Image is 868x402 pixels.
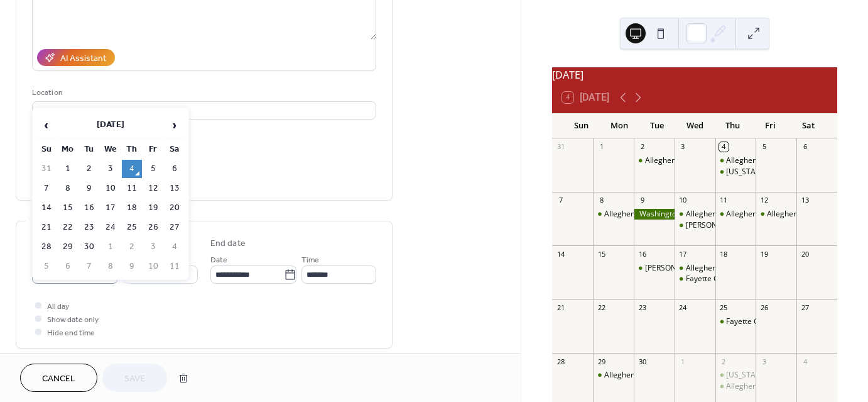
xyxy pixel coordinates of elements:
div: Allegheny Co. Mobile Services Event: MVI Homestead Job Fair [593,370,634,381]
td: 28 [36,238,57,256]
td: 14 [36,199,57,217]
td: 5 [143,160,163,178]
span: Date [210,254,227,267]
td: 15 [58,199,78,217]
div: Mon [600,113,637,138]
td: 27 [165,218,185,237]
span: › [165,113,184,138]
div: Washington Co. Mobile Services Event- City Mission [715,370,756,381]
div: 10 [678,196,688,205]
td: 2 [122,238,142,256]
td: 23 [79,218,99,237]
th: Tu [79,140,99,159]
span: Show date only [47,313,99,327]
td: 20 [165,199,185,217]
td: 9 [79,179,99,198]
span: All day [47,300,69,313]
div: 22 [597,303,606,313]
div: Allegheny Co. Mobile Services Event: Greater Pgh Food Bank Market [634,155,675,166]
div: 24 [678,303,688,313]
td: 29 [58,238,78,256]
td: 6 [165,160,185,178]
div: 25 [719,303,729,313]
th: Sa [165,140,185,159]
div: 26 [759,303,769,313]
div: 12 [759,196,769,205]
div: 28 [556,357,565,366]
td: 12 [143,179,163,198]
div: 14 [556,249,565,259]
td: 8 [100,257,121,276]
div: 13 [800,196,810,205]
div: 19 [759,249,769,259]
div: 11 [719,196,729,205]
div: 29 [597,357,606,366]
span: ‹ [37,113,56,138]
button: Cancel [20,364,97,392]
span: Cancel [42,372,75,386]
div: 1 [597,142,606,152]
div: Greene Co. Mobile Services Event- PA CareerLink [675,220,715,231]
td: 1 [58,160,78,178]
th: [DATE] [58,112,163,139]
div: Sun [562,113,600,138]
td: 17 [100,199,121,217]
div: Allegheny Co. Mobile Services Event- Agape McKeesport [756,209,796,220]
div: 17 [678,249,688,259]
div: 30 [637,357,647,366]
th: Su [36,140,57,159]
div: 3 [759,357,769,366]
div: 20 [800,249,810,259]
td: 22 [58,218,78,237]
td: 3 [143,238,163,256]
div: 6 [800,142,810,152]
div: 27 [800,303,810,313]
td: 8 [58,179,78,198]
td: 24 [100,218,121,237]
td: 10 [100,179,121,198]
span: Hide end time [47,327,95,340]
td: 11 [165,257,185,276]
td: 4 [122,160,142,178]
td: 26 [143,218,163,237]
div: 23 [637,303,647,313]
div: 21 [556,303,565,313]
div: End date [210,237,246,250]
div: 16 [637,249,647,259]
div: Washington Co. Mobile Services Event: PA CareerLink Resource Fair [634,209,675,220]
div: Thu [713,113,751,138]
div: AI Assistant [60,52,106,65]
div: 15 [597,249,606,259]
div: Allegheny Co. Mobile Services Event: Glassport [715,155,756,166]
div: Allegheny Co. Mobile Services Event- Clairton Cares [715,381,756,392]
div: Fayette Co. Mobile Services Event- Brownsville Library [715,316,756,327]
div: 2 [637,142,647,152]
td: 2 [79,160,99,178]
td: 30 [79,238,99,256]
div: Fri [751,113,789,138]
div: 18 [719,249,729,259]
div: Washington Co. Mobile Services Event- City Mission [715,167,756,177]
td: 5 [36,257,57,276]
div: Butler Co. Mobile Services Event- Glade Run/Butler SUCCEED [634,263,675,274]
div: 2 [719,357,729,366]
div: 8 [597,196,606,205]
span: Time [301,254,319,267]
div: Allegheny Co. Mobile Services Event: Melting Pot Ministries [715,209,756,220]
td: 13 [165,179,185,198]
td: 11 [122,179,142,198]
div: 7 [556,196,565,205]
td: 19 [143,199,163,217]
div: Allegheny Co. Mobile Services Event: MVI Homestead Job Fair [604,370,818,381]
td: 9 [122,257,142,276]
td: 1 [100,238,121,256]
td: 4 [165,238,185,256]
div: 4 [719,142,729,152]
div: Allegheny Co. Mobile Services Event- Rainbow Kitchen [675,263,715,274]
div: Location [32,86,374,99]
div: Allegheny Co. Mobile Services Event- Baldwin Library [593,209,634,220]
th: Mo [58,140,78,159]
td: 7 [79,257,99,276]
th: Fr [143,140,163,159]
